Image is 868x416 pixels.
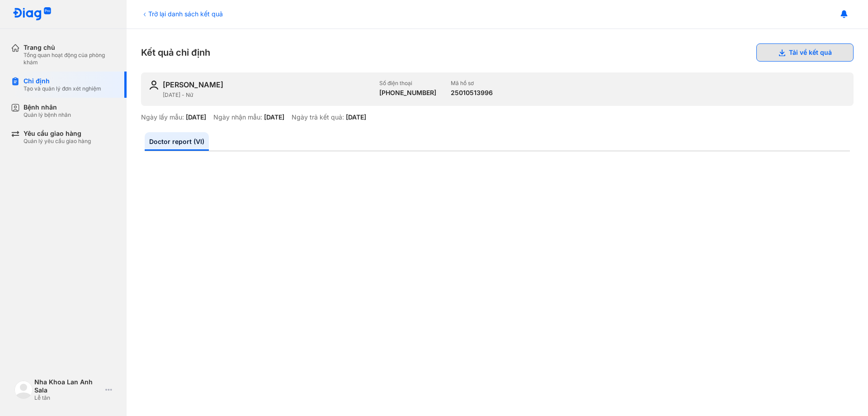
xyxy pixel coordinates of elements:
[24,77,101,85] div: Chỉ định
[148,80,159,91] img: user-icon
[346,113,366,121] div: [DATE]
[379,80,436,87] div: Số điện thoại
[34,394,102,402] div: Lễ tân
[34,378,102,394] div: Nha Khoa Lan Anh Sala
[24,129,91,138] div: Yêu cầu giao hàng
[24,138,91,145] div: Quản lý yêu cầu giao hàng
[379,89,436,97] div: [PHONE_NUMBER]
[145,132,209,151] a: Doctor report (VI)
[24,85,101,92] div: Tạo và quản lý đơn xét nghiệm
[213,113,262,121] div: Ngày nhận mẫu:
[756,43,854,62] button: Tải về kết quả
[163,80,223,90] div: [PERSON_NAME]
[13,7,52,21] img: logo
[292,113,344,121] div: Ngày trả kết quả:
[141,113,184,121] div: Ngày lấy mẫu:
[24,52,116,66] div: Tổng quan hoạt động của phòng khám
[14,381,33,399] img: logo
[264,113,284,121] div: [DATE]
[141,9,223,19] div: Trở lại danh sách kết quả
[24,43,116,52] div: Trang chủ
[451,80,493,87] div: Mã hồ sơ
[186,113,206,121] div: [DATE]
[24,103,71,111] div: Bệnh nhân
[141,43,854,62] div: Kết quả chỉ định
[451,89,493,97] div: 25010513996
[163,91,372,99] div: [DATE] - Nữ
[24,111,71,119] div: Quản lý bệnh nhân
